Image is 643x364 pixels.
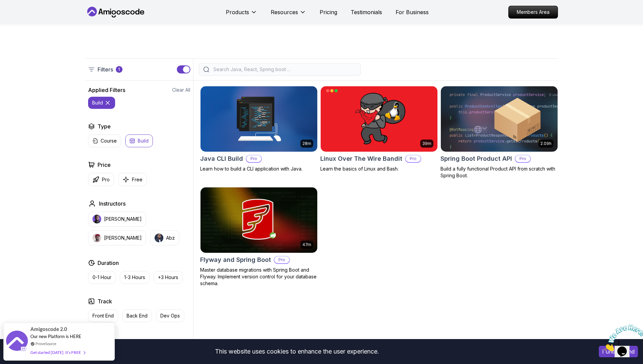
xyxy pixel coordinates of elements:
h2: Spring Boot Product API [440,154,512,163]
img: instructor img [155,234,163,242]
img: Java CLI Build card [200,86,317,152]
p: Front End [92,312,114,319]
button: Build [125,134,153,147]
button: Course [88,134,121,147]
p: Products [226,8,249,16]
h2: Type [98,122,111,130]
p: Free [132,176,142,183]
button: instructor imgAbz [150,231,179,245]
button: Products [226,8,257,22]
p: Pro [406,155,421,162]
p: 1 [118,67,120,72]
a: Spring Boot Product API card2.09hSpring Boot Product APIProBuild a fully functional Product API f... [440,86,558,179]
iframe: chat widget [601,322,643,354]
p: Build a fully functional Product API from scratch with Spring Boot. [440,165,558,179]
button: 0-1 Hour [88,271,116,284]
p: 28m [302,141,311,146]
p: Back End [127,312,148,319]
a: Linux Over The Wire Bandit card39mLinux Over The Wire BanditProLearn the basics of Linux and Bash. [320,86,438,172]
span: 1 [3,3,5,8]
a: ProveSource [35,341,56,346]
button: 1-3 Hours [120,271,150,284]
button: build [88,97,115,109]
p: Filters [98,65,113,73]
p: Pro [102,176,110,183]
p: 2.09h [540,141,552,146]
h2: Java CLI Build [200,154,243,163]
p: Pro [246,155,261,162]
p: [PERSON_NAME] [104,235,142,241]
h2: Price [98,161,111,169]
p: [PERSON_NAME] [104,216,142,222]
button: Front End [88,309,118,322]
button: Dev Ops [156,309,184,322]
p: Build [138,138,149,144]
p: +3 Hours [158,274,178,281]
span: Amigoscode 2.0 [30,325,67,333]
p: build [92,99,103,106]
button: Resources [271,8,306,22]
button: Back End [122,309,152,322]
p: 39m [422,141,431,146]
button: Accept cookies [599,346,638,357]
h2: Linux Over The Wire Bandit [320,154,402,163]
p: 0-1 Hour [92,274,111,281]
h2: Flyway and Spring Boot [200,255,271,265]
a: Java CLI Build card28mJava CLI BuildProLearn how to build a CLI application with Java. [200,86,318,172]
div: Get started [DATE]. It's FREE [30,348,85,356]
a: Pricing [320,8,337,16]
img: Spring Boot Product API card [441,86,558,152]
p: 1-3 Hours [124,274,145,281]
a: Flyway and Spring Boot card47mFlyway and Spring BootProMaster database migrations with Spring Boo... [200,187,318,287]
img: Flyway and Spring Boot card [200,187,317,253]
span: Our new Platform is HERE [30,334,81,339]
p: Members Area [509,6,558,18]
a: Members Area [508,6,558,19]
button: Pro [88,173,114,186]
button: +3 Hours [154,271,183,284]
p: Course [101,138,117,144]
img: Chat attention grabber [3,3,45,29]
p: Learn how to build a CLI application with Java. [200,165,318,172]
h2: Duration [98,259,119,267]
button: instructor img[PERSON_NAME] [88,212,146,226]
img: instructor img [92,234,101,242]
a: For Business [396,8,429,16]
p: Pro [274,256,289,263]
div: This website uses cookies to enhance the user experience. [5,344,589,359]
img: provesource social proof notification image [6,331,28,353]
button: Clear All [172,87,190,93]
button: instructor img[PERSON_NAME] [88,231,146,245]
button: Free [118,173,147,186]
p: 47m [302,242,311,247]
p: Learn the basics of Linux and Bash. [320,165,438,172]
input: Search Java, React, Spring boot ... [212,66,356,73]
p: Master database migrations with Spring Boot and Flyway. Implement version control for your databa... [200,267,318,287]
h2: Applied Filters [88,86,125,94]
img: Linux Over The Wire Bandit card [321,86,437,152]
p: Resources [271,8,298,16]
p: Pro [515,155,530,162]
img: instructor img [92,215,101,223]
p: Dev Ops [160,312,180,319]
a: Testimonials [351,8,382,16]
h2: Track [98,297,112,305]
p: Abz [166,235,175,241]
h2: Instructors [99,200,126,208]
